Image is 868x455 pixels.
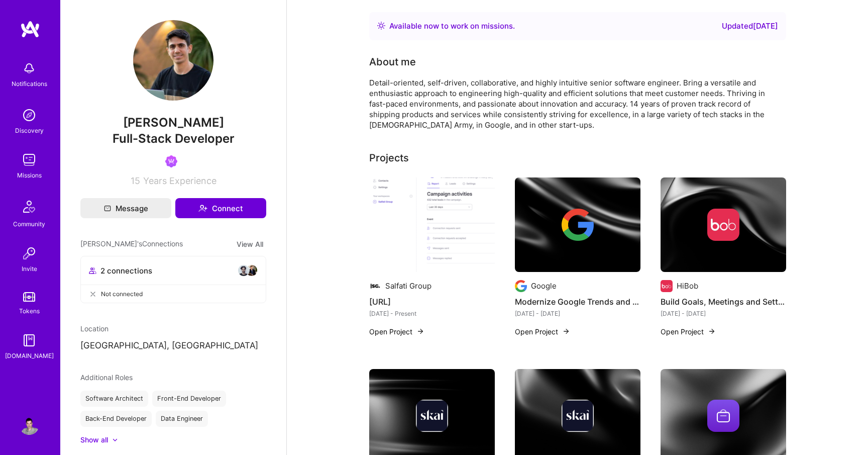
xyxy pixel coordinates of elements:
img: Company logo [707,209,739,241]
span: 2 connections [100,265,152,276]
img: logo [20,20,40,38]
img: tokens [23,292,35,302]
img: Company logo [416,400,448,432]
div: HiBob [677,281,698,291]
img: Company logo [562,400,594,432]
img: cover [661,177,786,272]
div: Community [13,219,45,229]
span: Additional Roles [80,373,133,382]
img: Company logo [707,400,739,432]
h4: Modernize Google Trends and reduced resources cost [515,295,640,308]
div: Discovery [15,125,44,136]
img: avatar [238,264,250,277]
span: [PERSON_NAME]'s Connections [80,238,183,250]
div: Front-End Developer [152,391,226,407]
img: bell [19,58,39,78]
div: Show all [80,435,108,445]
img: User Avatar [133,20,213,101]
div: Data Engineer [156,411,208,427]
h4: [URL] [369,295,495,308]
img: avatar [246,264,258,277]
img: Community [17,195,41,219]
div: Missions [17,170,42,180]
div: Projects [369,150,409,165]
div: Notifications [12,78,47,89]
img: Been on Mission [165,155,177,167]
button: Message [80,198,171,218]
img: guide book [19,330,39,350]
button: Open Project [515,326,570,337]
button: 2 connectionsavataravatarNot connected [80,256,266,303]
span: 15 [131,175,140,186]
i: icon Collaborator [89,267,96,275]
button: Connect [175,198,266,218]
div: [DATE] - Present [369,308,495,319]
div: Back-End Developer [80,411,152,427]
button: Open Project [369,326,424,337]
div: Tokens [19,306,40,316]
div: Salfati Group [385,281,431,291]
div: [DATE] - [DATE] [515,308,640,319]
p: [GEOGRAPHIC_DATA], [GEOGRAPHIC_DATA] [80,340,266,352]
i: icon Mail [104,205,111,212]
i: icon Connect [198,204,207,213]
div: Google [531,281,557,291]
div: Available now to work on missions . [389,20,515,32]
button: View All [234,238,266,250]
div: Software Architect [80,391,148,407]
img: arrow-right [562,327,570,335]
div: Invite [22,263,37,274]
i: icon CloseGray [89,290,97,298]
span: Full-Stack Developer [113,131,235,146]
button: Open Project [661,326,716,337]
img: Kontax.AI [369,177,495,272]
img: Company logo [369,280,381,292]
img: cover [515,177,640,272]
img: Invite [19,243,39,263]
div: About me [369,54,416,69]
span: Years Experience [143,175,216,186]
span: [PERSON_NAME] [80,115,266,130]
a: User Avatar [17,415,42,435]
img: discovery [19,105,39,125]
img: Company logo [515,280,527,292]
div: [DOMAIN_NAME] [5,350,54,361]
div: Detail-oriented, self-driven, collaborative, and highly intuitive senior software engineer. Bring... [369,77,771,130]
div: Location [80,323,266,334]
img: Company logo [562,209,594,241]
img: Availability [377,22,385,30]
div: Updated [DATE] [722,20,778,32]
span: Not connected [101,289,143,299]
img: arrow-right [416,327,424,335]
div: [DATE] - [DATE] [661,308,786,319]
img: teamwork [19,150,39,170]
img: Company logo [661,280,673,292]
h4: Build Goals, Meetings and Settings tabs [661,295,786,308]
img: arrow-right [708,327,716,335]
img: User Avatar [19,415,39,435]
